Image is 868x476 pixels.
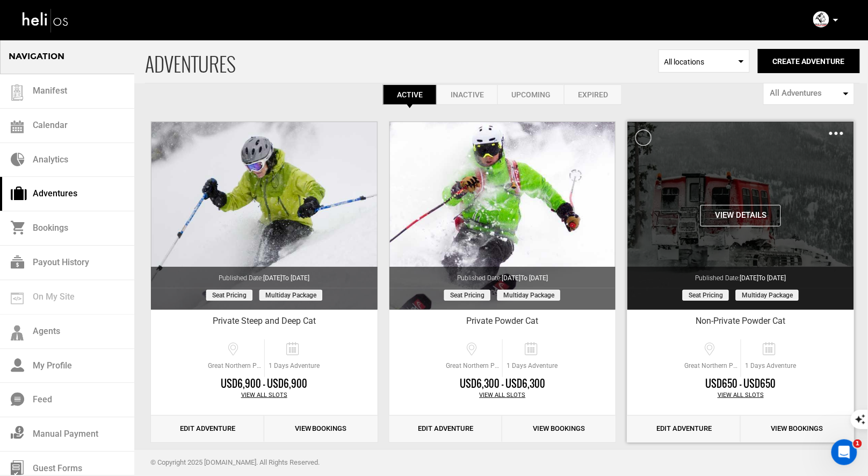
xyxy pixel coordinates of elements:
[700,205,781,226] button: View Details
[627,315,854,331] div: Non-Private Powder Cat
[813,11,829,27] img: img_9a11ce2f5ad7871fe2c2ac744f5003f1.png
[151,391,378,400] div: View All Slots
[206,290,252,301] span: Seat Pricing
[736,290,799,301] span: Multiday package
[11,293,24,304] img: on_my_site.svg
[502,274,548,282] span: [DATE]
[502,416,616,442] a: View Bookings
[21,6,70,34] img: heli-logo
[437,84,497,105] a: Inactive
[664,56,744,67] span: All locations
[263,274,309,282] span: [DATE]
[627,391,854,400] div: View All Slots
[627,267,854,283] div: Published Date:
[389,377,616,391] div: USD6,300 - USD6,300
[145,39,659,83] span: ADVENTURES
[763,82,855,105] button: All Adventures
[389,416,503,442] a: Edit Adventure
[497,84,564,105] a: Upcoming
[265,361,323,371] span: 1 Days Adventure
[740,274,786,282] span: [DATE]
[659,49,750,73] span: Select box activate
[759,274,786,282] span: to [DATE]
[151,416,264,442] a: Edit Adventure
[741,416,854,442] a: View Bookings
[383,84,437,105] a: Active
[259,290,322,301] span: Multiday package
[627,416,741,442] a: Edit Adventure
[443,361,502,371] span: Great Northern Powder Guides, U.S. 93, [GEOGRAPHIC_DATA], [GEOGRAPHIC_DATA], [GEOGRAPHIC_DATA]
[683,290,729,301] span: Seat Pricing
[389,391,616,400] div: View All Slots
[264,416,378,442] a: View Bookings
[831,439,857,465] iframe: Intercom live chat
[11,325,24,341] img: agents-icon.svg
[520,274,548,282] span: to [DATE]
[741,361,800,371] span: 1 Days Adventure
[389,267,616,283] div: Published Date:
[151,315,378,331] div: Private Steep and Deep Cat
[151,377,378,391] div: USD6,900 - USD6,900
[444,290,490,301] span: Seat Pricing
[770,88,841,99] span: All Adventures
[9,84,25,101] img: guest-list.svg
[829,132,843,135] img: images
[389,315,616,331] div: Private Powder Cat
[282,274,309,282] span: to [DATE]
[205,361,264,371] span: Great Northern Powder Guides, U.S. 93, [GEOGRAPHIC_DATA], [GEOGRAPHIC_DATA], [GEOGRAPHIC_DATA]
[151,267,378,283] div: Published Date:
[758,49,860,73] button: Create Adventure
[627,377,854,391] div: USD650 - USD650
[503,361,561,371] span: 1 Days Adventure
[564,84,622,105] a: Expired
[11,120,24,133] img: calendar.svg
[682,361,741,371] span: Great Northern Powder Guides, U.S. 93, [GEOGRAPHIC_DATA], [GEOGRAPHIC_DATA], [GEOGRAPHIC_DATA]
[497,290,560,301] span: Multiday package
